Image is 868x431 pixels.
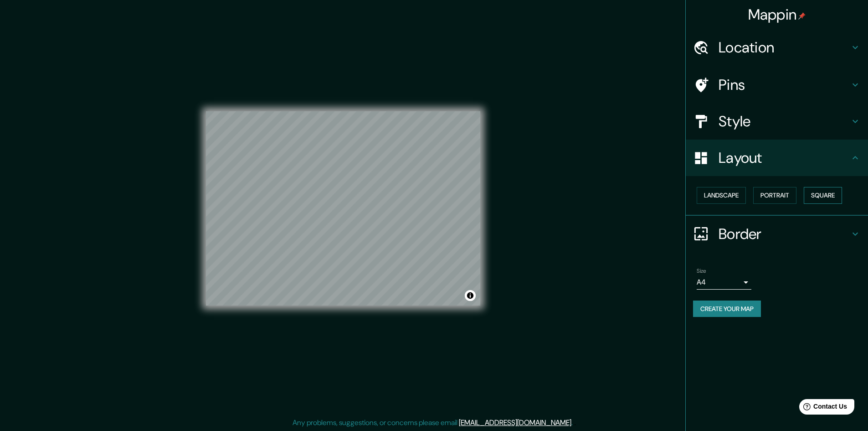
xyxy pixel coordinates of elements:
[686,29,868,66] div: Location
[206,111,480,306] canvas: Map
[748,5,806,24] h4: Mappin
[753,187,796,204] button: Portrait
[573,417,574,428] div: .
[719,225,850,243] h4: Border
[293,417,573,428] p: Any problems, suggestions, or concerns please email .
[686,140,868,176] div: Layout
[686,216,868,252] div: Border
[574,417,576,428] div: .
[804,187,842,204] button: Square
[686,103,868,140] div: Style
[719,112,850,130] h4: Style
[719,76,850,94] h4: Pins
[459,418,571,427] a: [EMAIL_ADDRESS][DOMAIN_NAME]
[465,290,476,301] button: Toggle attribution
[697,275,751,290] div: A4
[719,149,850,167] h4: Layout
[697,187,746,204] button: Landscape
[693,301,761,317] button: Create your map
[719,38,850,57] h4: Location
[686,67,868,103] div: Pins
[787,395,858,421] iframe: Help widget launcher
[697,267,706,275] label: Size
[798,12,806,20] img: pin-icon.png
